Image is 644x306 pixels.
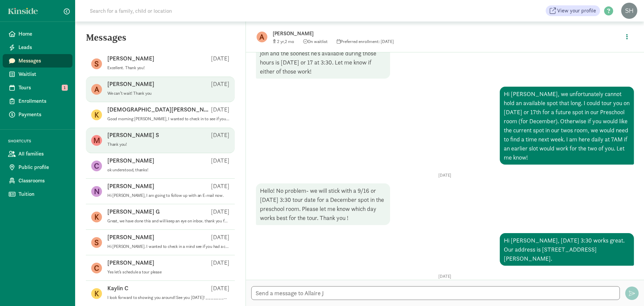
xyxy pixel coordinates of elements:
[91,212,102,222] figure: K
[107,105,211,114] p: [DEMOGRAPHIC_DATA][PERSON_NAME]
[211,131,229,139] p: [DATE]
[107,284,128,292] p: Kaylin C
[3,94,72,108] a: Enrollments
[107,131,159,139] p: [PERSON_NAME] S
[91,135,102,146] figure: M
[91,263,102,273] figure: C
[91,58,102,69] figure: S
[256,37,390,79] div: Hi! Ok my husband, [PERSON_NAME] wants to join and the soonest he’s available during those hours ...
[211,80,229,88] p: [DATE]
[75,32,246,48] h5: Messages
[91,288,102,299] figure: K
[107,218,229,224] p: Great, we have done this and will keep an eye on inbox. thank you for your help
[557,7,596,15] span: View your profile
[18,57,67,65] span: Messages
[500,233,634,266] div: Hi [PERSON_NAME], [DATE] 3:30 works great. Our address is [STREET_ADDRESS][PERSON_NAME].
[211,259,229,267] p: [DATE]
[18,84,67,92] span: Tours
[3,147,72,161] a: All families
[91,110,102,120] figure: K
[107,91,229,96] p: We can’t wait! Thank you
[211,208,229,216] p: [DATE]
[107,54,154,62] p: [PERSON_NAME]
[3,27,72,41] a: Home
[3,161,72,174] a: Public profile
[107,295,229,300] p: I look forward to showing you around! See you [DATE]! ________________________________ From: Kins...
[91,84,102,95] figure: A
[3,54,72,68] a: Messages
[91,186,102,197] figure: N
[18,190,67,198] span: Tuition
[211,157,229,165] p: [DATE]
[91,161,102,171] figure: C
[107,65,229,71] p: Excellent. Thank you!
[107,269,229,275] p: Yes let’s schedule a tour please
[107,142,229,147] p: Thank you!
[285,39,294,44] span: 2
[18,150,67,158] span: All families
[107,259,154,267] p: [PERSON_NAME]
[500,87,634,165] div: Hi [PERSON_NAME], we unfortunately cannot hold an available spot that long. I could tour you on [...
[277,39,285,44] span: 2
[546,5,600,16] a: View your profile
[107,182,154,190] p: [PERSON_NAME]
[211,105,229,114] p: [DATE]
[273,29,484,38] p: [PERSON_NAME]
[107,208,160,216] p: [PERSON_NAME] G
[107,244,229,249] p: Hi [PERSON_NAME]. I wanted to check in a mind see if you had a chance to look over our infant pos...
[107,80,154,88] p: [PERSON_NAME]
[107,157,154,165] p: [PERSON_NAME]
[337,39,394,44] span: Preferred enrollment: [DATE]
[107,167,229,173] p: ok understood, thanks!
[18,97,67,105] span: Enrollments
[18,70,67,78] span: Waitlist
[18,177,67,185] span: Classrooms
[3,187,72,201] a: Tuition
[3,108,72,121] a: Payments
[3,174,72,187] a: Classrooms
[107,233,154,241] p: [PERSON_NAME]
[18,111,67,119] span: Payments
[18,163,67,171] span: Public profile
[18,30,67,38] span: Home
[3,41,72,54] a: Leads
[3,81,72,94] a: Tours 1
[62,85,68,91] span: 1
[86,4,274,17] input: Search for a family, child or location
[257,32,267,42] figure: A
[256,274,634,279] p: [DATE]
[211,182,229,190] p: [DATE]
[107,116,229,122] p: Good morning [PERSON_NAME], I wanted to check in to see if you were hoping to enroll Ford? Or if ...
[303,39,328,44] span: On waitlist
[256,183,390,225] div: Hello! No problem- we will stick with a 9/16 or [DATE] 3:30 tour date for a December spot in the ...
[256,173,634,178] p: [DATE]
[211,233,229,241] p: [DATE]
[91,237,102,248] figure: S
[3,68,72,81] a: Waitlist
[211,284,229,292] p: [DATE]
[211,54,229,62] p: [DATE]
[107,193,229,198] p: Hi [PERSON_NAME], I am going to follow up with an E-mail now.
[18,43,67,51] span: Leads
